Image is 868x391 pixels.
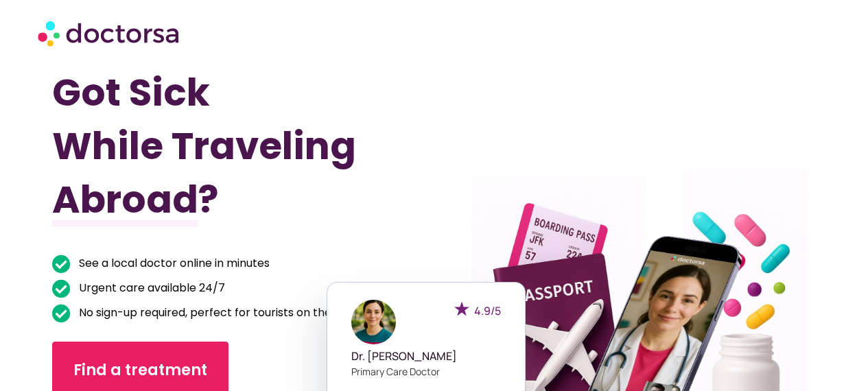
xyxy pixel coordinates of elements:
span: No sign-up required, perfect for tourists on the go [75,303,348,322]
h5: Dr. [PERSON_NAME] [351,350,501,363]
span: Find a treatment [73,359,207,381]
span: 4.9/5 [474,303,501,318]
span: Urgent care available 24/7 [75,279,225,298]
h1: Got Sick While Traveling Abroad? [52,66,377,226]
p: Primary care doctor [351,364,501,379]
span: See a local doctor online in minutes [75,254,270,273]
